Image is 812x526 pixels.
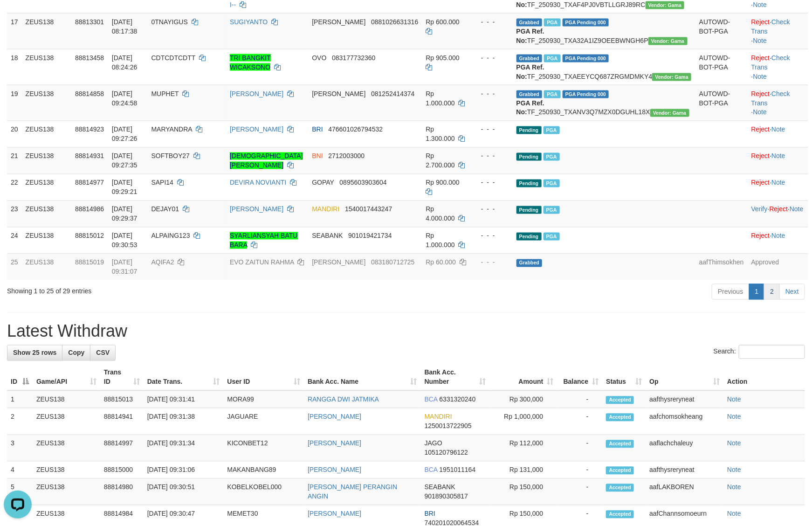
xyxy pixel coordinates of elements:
td: 21 [7,147,22,174]
a: Show 25 rows [7,345,62,361]
td: aafThimsokhen [695,254,748,280]
td: [DATE] 09:31:06 [144,462,224,479]
td: 88815013 [100,391,144,408]
a: Reject [751,54,770,62]
td: aafLAKBOREN [646,479,723,505]
span: Copy 6331320240 to clipboard [440,396,476,403]
span: [DATE] 08:17:38 [112,18,138,35]
span: Accepted [606,440,634,448]
td: ZEUS138 [33,479,100,505]
td: 4 [7,462,33,479]
td: [DATE] 09:30:51 [144,479,224,505]
td: 22 [7,174,22,201]
span: Accepted [606,414,634,422]
span: Rp 1.000.000 [426,232,454,249]
td: Rp 131,000 [490,462,557,479]
span: SEABANK [312,232,343,240]
span: Copy 083177732360 to clipboard [332,54,375,62]
span: Vendor URL: https://trx31.1velocity.biz [652,73,691,81]
span: 88814923 [75,126,104,133]
td: aafchomsokheang [646,408,723,435]
td: · [748,147,808,174]
span: Accepted [606,484,634,492]
span: Grabbed [516,19,543,27]
td: AUTOWD-BOT-PGA [695,13,748,49]
div: - - - [474,178,509,187]
span: Copy 083180712725 to clipboard [371,259,414,266]
td: [DATE] 09:31:38 [144,408,224,435]
a: Note [753,1,767,8]
a: [PERSON_NAME] [308,440,361,447]
td: TF_250930_TXANV3Q7MZX0DGUHL18X [513,85,695,121]
a: [PERSON_NAME] [230,90,283,97]
div: - - - [474,231,509,241]
td: ZEUS138 [22,13,71,49]
a: Reject [751,179,770,187]
td: ZEUS138 [22,85,71,121]
span: 88814931 [75,152,104,160]
span: BRI [312,126,323,133]
span: MANDIRI [312,206,339,213]
a: Verify [751,206,768,213]
input: Search: [739,345,805,359]
td: 1 [7,391,33,408]
a: Note [790,206,804,213]
td: - [557,435,603,462]
span: Rp 2.700.000 [426,152,454,169]
span: Marked by aafpengsreynich [544,90,560,98]
td: AUTOWD-BOT-PGA [695,49,748,85]
span: Rp 1.300.000 [426,126,454,143]
a: [PERSON_NAME] [308,413,361,421]
td: MAKANBANG89 [223,462,304,479]
span: GOPAY [312,179,334,187]
span: Copy [68,349,84,357]
b: PGA Ref. No: [516,63,544,80]
td: TF_250930_TXA32A1IZ9OEEBWNGH6P [513,13,695,49]
a: EVO ZAITUN RAHMA [230,259,294,266]
span: Copy 081252414374 to clipboard [371,90,414,97]
span: PGA Pending [563,19,609,27]
span: [DATE] 09:30:53 [112,232,138,249]
span: BNI [312,152,323,160]
span: Copy 901890305817 to clipboard [425,493,468,500]
td: ZEUS138 [22,147,71,174]
span: [PERSON_NAME] [312,90,365,97]
td: ZEUS138 [22,49,71,85]
span: MANDIRI [425,413,452,421]
a: Copy [62,345,90,361]
a: [PERSON_NAME] PERANGIN ANGIN [308,484,397,500]
span: [PERSON_NAME] [312,259,365,266]
span: MARYANDRA [151,126,192,133]
td: ZEUS138 [22,121,71,147]
a: Note [771,232,785,240]
a: Next [779,284,805,300]
span: Copy 901019421734 to clipboard [348,232,392,240]
span: 88814977 [75,179,104,187]
a: Previous [712,284,749,300]
div: - - - [474,205,509,214]
td: ZEUS138 [22,227,71,254]
td: · · [748,201,808,227]
td: [DATE] 09:31:34 [144,435,224,462]
a: Reject [751,152,770,160]
a: [PERSON_NAME] [230,126,283,133]
th: Date Trans.: activate to sort column ascending [144,364,224,391]
span: 88815012 [75,232,104,240]
b: PGA Ref. No: [516,28,544,44]
span: Marked by aafchomsokheang [544,233,560,241]
span: Grabbed [516,90,543,98]
a: Check Trans [751,54,790,71]
span: [DATE] 09:27:35 [112,152,138,169]
th: User ID: activate to sort column ascending [223,364,304,391]
td: 18 [7,49,22,85]
a: SYARLIANSYAH BATU BARA [230,232,297,249]
td: 2 [7,408,33,435]
td: [DATE] 09:31:41 [144,391,224,408]
th: Amount: activate to sort column ascending [490,364,557,391]
td: Rp 300,000 [490,391,557,408]
td: Approved [748,254,808,280]
span: 88815019 [75,259,104,266]
a: Note [727,466,741,474]
span: Marked by aafchomsokheang [544,206,560,214]
td: TF_250930_TXAEEYCQ687ZRGMDMKY4 [513,49,695,85]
